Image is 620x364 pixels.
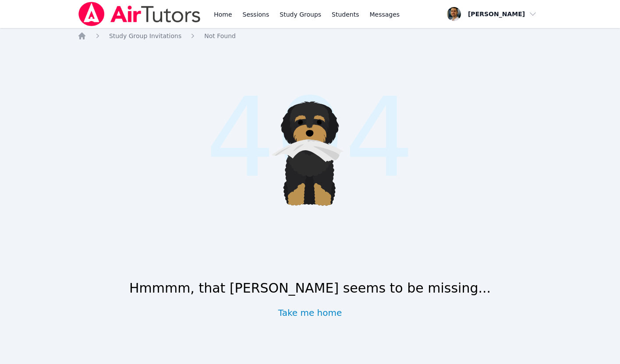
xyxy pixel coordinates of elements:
span: 404 [206,57,415,220]
span: Study Group Invitations [109,32,181,39]
a: Study Group Invitations [109,32,181,40]
span: Not Found [204,32,236,39]
img: Air Tutors [78,2,202,26]
span: Messages [370,10,400,19]
nav: Breadcrumb [78,32,542,40]
a: Not Found [204,32,236,40]
h1: Hmmmm, that [PERSON_NAME] seems to be missing... [129,280,491,296]
a: Take me home [278,307,342,319]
